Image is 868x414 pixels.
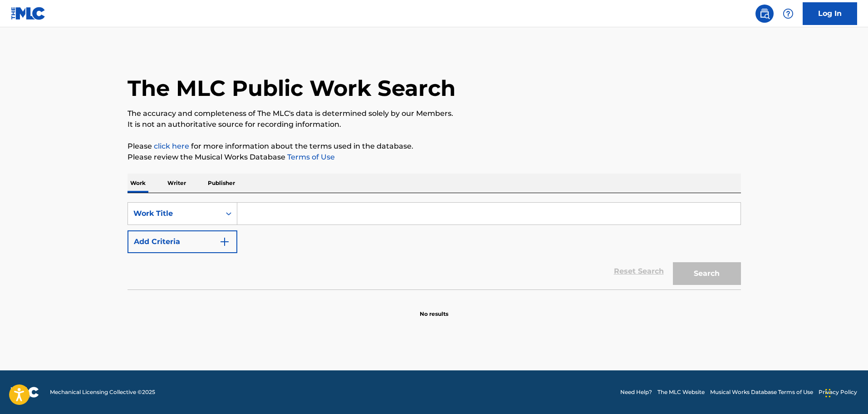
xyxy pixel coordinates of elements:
[823,370,868,414] iframe: Chat Widget
[128,202,741,289] form: Search Form
[710,388,813,396] a: Musical Works Database Terms of Use
[133,208,215,219] div: Work Title
[755,5,774,23] a: Public Search
[285,153,335,161] a: Terms of Use
[11,387,39,398] img: logo
[128,108,741,119] p: The accuracy and completeness of The MLC's data is determined solely by our Members.
[128,152,741,163] p: Please review the Musical Works Database
[205,174,238,193] p: Publisher
[154,142,189,150] a: click here
[128,230,237,253] button: Add Criteria
[657,388,705,396] a: The MLC Website
[128,174,148,193] p: Work
[128,119,741,130] p: It is not an authoritative source for recording information.
[759,8,770,19] img: search
[779,5,797,23] div: Help
[50,388,155,396] span: Mechanical Licensing Collective © 2025
[620,388,652,396] a: Need Help?
[165,174,189,193] p: Writer
[783,8,794,19] img: help
[128,75,456,102] h1: The MLC Public Work Search
[819,388,857,396] a: Privacy Policy
[420,299,448,318] p: No results
[803,2,857,25] a: Log In
[128,141,741,152] p: Please for more information about the terms used in the database.
[825,379,831,407] div: Drag
[219,236,230,247] img: 9d2ae6d4665cec9f34b9.svg
[11,7,46,20] img: MLC Logo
